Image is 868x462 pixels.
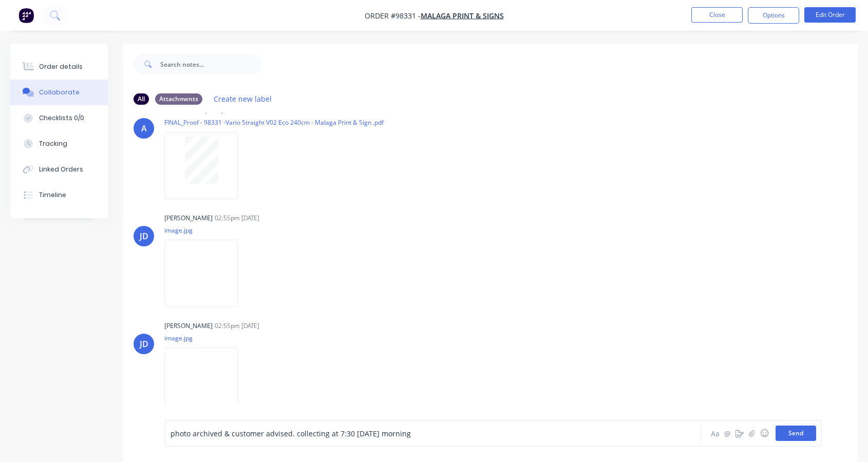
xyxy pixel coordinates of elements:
button: Checklists 0/0 [10,105,108,131]
p: image.jpg [164,334,249,342]
div: A [141,122,147,134]
div: JD [140,230,148,242]
div: Timeline [39,190,66,200]
button: Close [691,7,743,23]
span: Order #98331 - [365,11,421,21]
div: Collaborate [39,88,80,97]
button: Collaborate [10,80,108,105]
span: photo archived & customer advised. collecting at 7:30 [DATE] morning [171,429,411,438]
button: Aa [709,427,721,439]
button: Options [748,7,799,24]
div: JD [140,338,148,350]
div: [PERSON_NAME] [164,321,213,331]
button: @ [721,427,733,439]
button: Edit Order [804,7,856,23]
div: Attachments [155,93,202,105]
div: Tracking [39,139,67,148]
div: Order details [39,62,83,71]
div: [PERSON_NAME] [164,214,213,223]
button: ☺ [758,427,770,439]
div: All [134,93,149,105]
button: Create new label [209,92,277,106]
p: FINAL_Proof - 98331 -Vario Straight V02 Eco 240cm - Malaga Print & Sign .pdf [164,118,384,127]
button: Order details [10,54,108,80]
div: Checklists 0/0 [39,113,84,123]
img: Factory [18,8,34,23]
div: Linked Orders [39,165,83,174]
div: 02:55pm [DATE] [215,321,259,331]
a: Malaga Print & Signs [421,11,504,21]
button: Tracking [10,131,108,157]
button: Send [776,426,816,441]
button: Linked Orders [10,157,108,182]
p: image.jpg [164,226,249,235]
div: 02:55pm [DATE] [215,214,259,223]
button: Timeline [10,182,108,208]
input: Search notes... [160,54,262,74]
